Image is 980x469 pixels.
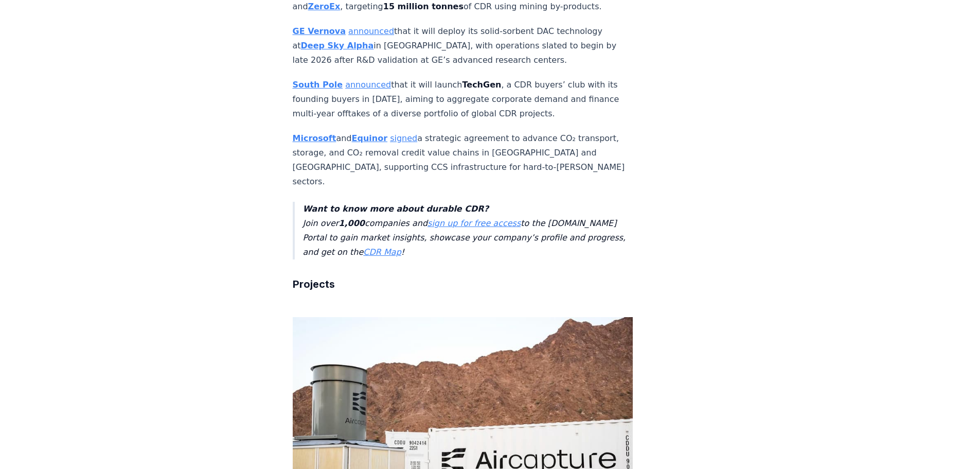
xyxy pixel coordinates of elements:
[293,26,346,36] a: GE Vernova
[348,26,394,36] a: announced
[390,133,417,143] a: signed
[427,218,521,228] a: sign up for free access
[352,133,388,143] a: Equinor
[293,278,335,290] strong: Projects
[303,204,489,214] strong: Want to know more about durable CDR?
[338,218,365,228] strong: 1,000
[293,78,633,121] p: that it will launch , a CDR buyers’ club with its founding buyers in [DATE], aiming to aggregate ...
[383,2,464,11] strong: 15 million tonnes
[462,80,501,90] strong: TechGen
[308,2,341,11] a: ZeroEx
[301,41,374,50] a: Deep Sky Alpha
[303,204,626,257] em: Join over companies and to the [DOMAIN_NAME] Portal to gain market insights, showcase your compan...
[293,24,633,67] p: that it will deploy its solid-sorbent DAC technology at in [GEOGRAPHIC_DATA], with operations sla...
[293,131,633,189] p: and a strategic agreement to advance CO₂ transport, storage, and CO₂ removal credit value chains ...
[293,80,343,90] a: South Pole
[345,80,391,90] a: announced
[293,133,336,143] a: Microsoft
[363,247,401,257] a: CDR Map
